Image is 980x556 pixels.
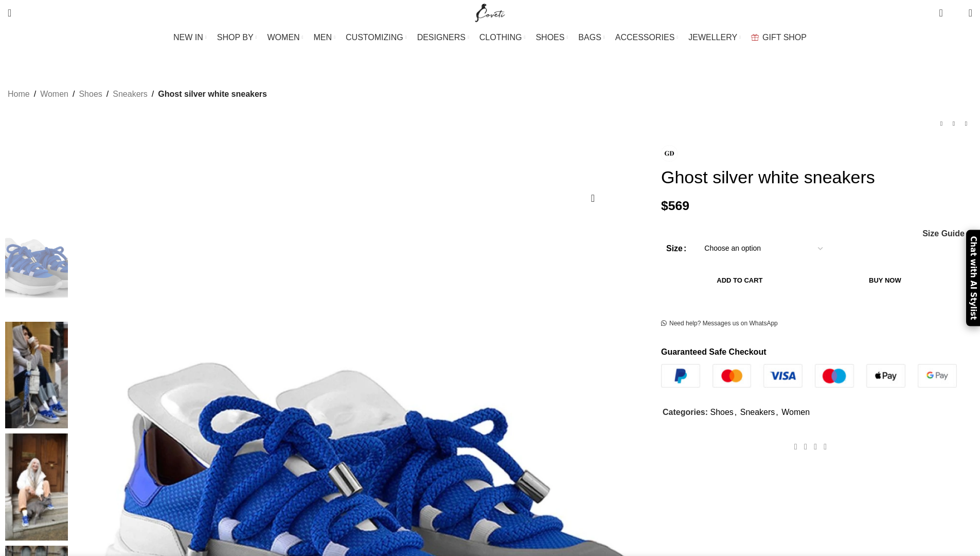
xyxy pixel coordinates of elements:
[40,88,68,101] a: Women
[3,3,16,23] a: Search
[346,27,407,48] a: CUSTOMIZING
[800,439,810,454] a: X social link
[346,32,403,42] span: CUSTOMIZING
[922,230,965,238] span: Size Guide
[536,32,564,42] span: SHOES
[781,408,810,416] a: Women
[661,347,767,356] strong: Guaranteed Safe Checkout
[661,145,678,162] img: Ganor Dominic
[791,439,800,454] a: Facebook social link
[8,88,30,101] a: Home
[661,199,689,213] bdi: 569
[951,3,961,23] div: My Wishlist
[417,27,469,48] a: DESIGNERS
[661,320,778,328] a: Need help? Messages us on WhatsApp
[536,27,568,48] a: SHOES
[268,32,300,42] span: WOMEN
[158,88,267,101] span: Ghost silver white sneakers
[661,199,668,213] span: $
[615,27,679,48] a: ACCESSORIES
[173,27,207,48] a: NEW IN
[688,32,737,42] span: JEWELLERY
[762,32,807,42] span: GIFT SHOP
[314,27,335,48] a: MEN
[953,10,960,18] span: 0
[473,8,507,16] a: Site logo
[710,408,733,416] a: Shoes
[688,27,741,48] a: JEWELLERY
[615,32,675,42] span: ACCESSORIES
[8,88,267,101] nav: Breadcrumb
[578,32,601,42] span: BAGS
[661,364,957,388] img: guaranteed-safe-checkout-bordered.j
[217,27,257,48] a: SHOP BY
[940,5,948,13] span: 0
[663,408,708,416] span: Categories:
[3,27,977,48] div: Main navigation
[417,32,466,42] span: DESIGNERS
[922,230,965,238] a: Size Guide
[666,242,686,255] label: Size
[934,3,948,23] a: 0
[173,32,203,42] span: NEW IN
[217,32,254,42] span: SHOP BY
[740,408,775,416] a: Sneakers
[776,406,778,419] span: ,
[666,270,813,291] button: Add to cart
[935,117,948,130] a: Previous product
[661,167,972,188] h1: Ghost silver white sneakers
[821,439,830,454] a: WhatsApp social link
[818,270,952,291] button: Buy now
[810,439,820,454] a: Pinterest social link
[79,88,102,101] a: Shoes
[479,32,522,42] span: CLOTHING
[5,322,68,429] img: Ghost silver white sneakers – 36 Coveti
[314,32,332,42] span: MEN
[578,27,604,48] a: BAGS
[5,433,68,541] img: Ghost silver white sneakers – 36 Coveti
[735,406,737,419] span: ,
[479,27,526,48] a: CLOTHING
[960,117,972,130] a: Next product
[5,210,68,317] img: Ghost silver white sneakers – 36 Coveti
[751,34,759,41] img: GiftBag
[113,88,148,101] a: Sneakers
[268,27,304,48] a: WOMEN
[751,27,807,48] a: GIFT SHOP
